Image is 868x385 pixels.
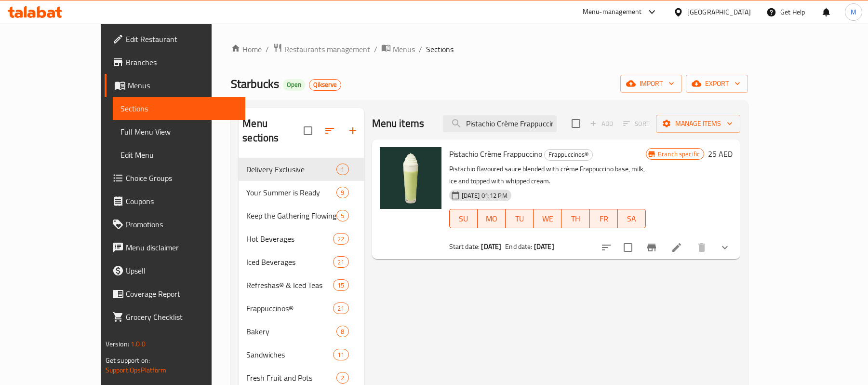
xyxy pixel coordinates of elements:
[333,279,348,291] div: items
[126,219,238,230] span: Promotions
[231,43,262,55] a: Home
[337,373,348,383] span: 2
[443,115,557,132] input: search
[105,27,246,51] a: Edit Restaurant
[449,163,646,187] p: Pistachio flavoured sauce blended with crème Frappuccino base, milk, ice and topped with whipped ...
[336,164,348,175] div: items
[239,343,364,366] div: Sandwiches11
[586,116,617,131] span: Add item
[283,81,305,89] span: Open
[336,210,348,221] div: items
[454,212,474,226] span: SU
[126,56,238,68] span: Branches
[246,210,336,221] span: Keep the Gathering Flowing
[505,240,532,253] span: End date:
[374,43,377,55] li: /
[105,51,246,74] a: Branches
[120,149,238,161] span: Edit Menu
[708,147,733,161] h6: 25 AED
[106,364,167,376] a: Support.OpsPlatform
[113,120,246,143] a: Full Menu View
[337,165,348,174] span: 1
[449,209,478,228] button: SU
[419,43,422,55] li: /
[105,166,246,190] a: Choice Groups
[333,233,348,245] div: items
[105,190,246,213] a: Coupons
[449,240,480,253] span: Start date:
[566,113,586,134] span: Select section
[617,116,656,131] span: Select section first
[595,236,618,259] button: sort-choices
[426,43,454,55] span: Sections
[372,116,425,131] h2: Menu items
[105,305,246,329] a: Grocery Checklist
[246,256,333,268] span: Iced Beverages
[618,237,638,258] span: Select to update
[671,242,682,253] a: Edit menu item
[337,327,348,336] span: 8
[694,78,740,90] span: export
[246,233,333,245] span: Hot Beverages
[393,43,415,55] span: Menus
[246,326,336,337] span: Bakery
[105,74,246,97] a: Menus
[713,236,736,259] button: show more
[336,326,348,337] div: items
[126,172,238,184] span: Choice Groups
[561,209,589,228] button: TH
[333,256,348,268] div: items
[334,350,348,359] span: 11
[120,103,238,114] span: Sections
[246,349,333,360] span: Sandwiches
[309,81,341,89] span: Qikserve
[284,43,370,55] span: Restaurants management
[334,234,348,244] span: 22
[622,212,642,226] span: SA
[337,188,348,197] span: 9
[106,354,150,367] span: Get support on:
[381,43,415,55] a: Menus
[583,6,642,18] div: Menu-management
[105,236,246,259] a: Menu disclaimer
[506,209,534,228] button: TU
[544,149,593,161] div: Frappuccinos®
[106,338,129,350] span: Version:
[239,204,364,227] div: Keep the Gathering Flowing5
[594,212,614,226] span: FR
[266,43,269,55] li: /
[128,80,238,91] span: Menus
[534,209,561,228] button: WE
[246,187,336,198] span: Your Summer is Ready
[537,212,558,226] span: WE
[449,147,542,161] span: Pistachio Crème Frappuccino
[590,209,618,228] button: FR
[242,116,303,145] h2: Menu sections
[481,240,501,253] b: [DATE]
[656,115,740,133] button: Manage items
[333,302,348,314] div: items
[690,236,713,259] button: delete
[851,7,856,17] span: M
[246,372,336,384] span: Fresh Fruit and Pots
[105,213,246,236] a: Promotions
[239,227,364,250] div: Hot Beverages22
[113,143,246,166] a: Edit Menu
[126,288,238,300] span: Coverage Report
[565,212,586,226] span: TH
[239,158,364,181] div: Delivery Exclusive1
[686,75,748,93] button: export
[246,279,333,291] span: Refreshas® & Iced Teas
[105,282,246,305] a: Coverage Report
[618,209,646,228] button: SA
[283,79,305,91] div: Open
[333,349,348,360] div: items
[239,320,364,343] div: Bakery8
[654,150,704,159] span: Branch specific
